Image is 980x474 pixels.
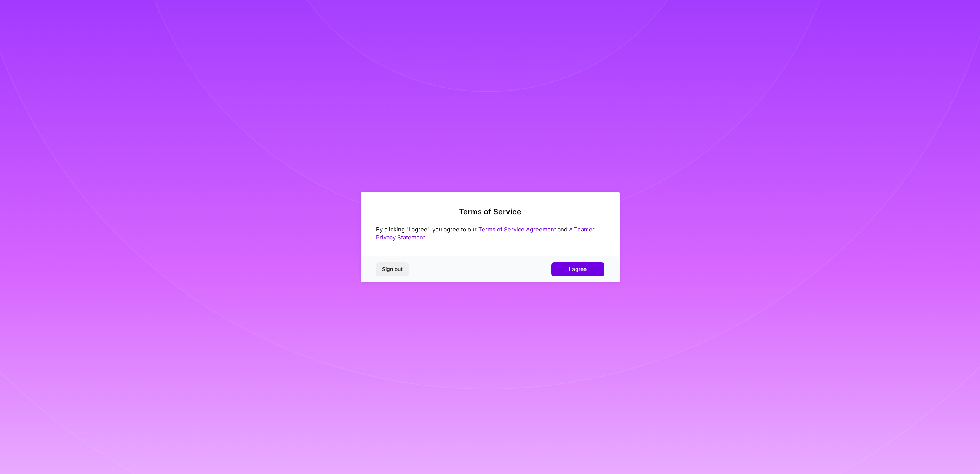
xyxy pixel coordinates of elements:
button: Sign out [376,262,409,276]
div: By clicking "I agree", you agree to our and [376,225,604,241]
button: I agree [551,262,604,276]
span: I agree [569,265,587,273]
a: Terms of Service Agreement [478,226,556,233]
h2: Terms of Service [376,207,604,216]
span: Sign out [382,265,403,273]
